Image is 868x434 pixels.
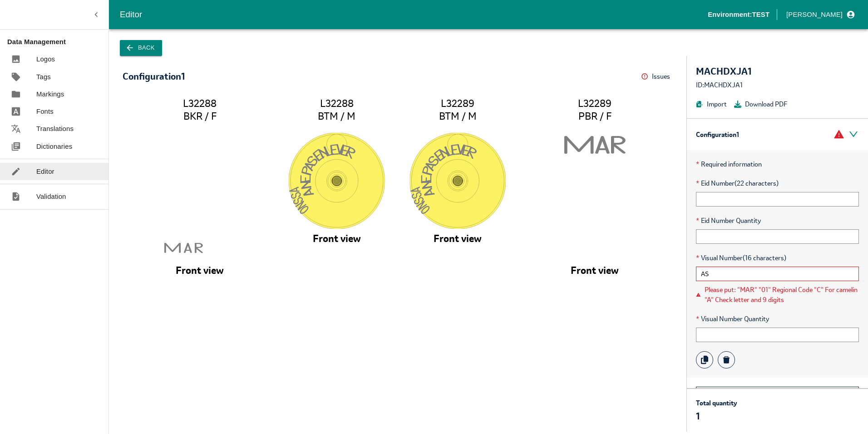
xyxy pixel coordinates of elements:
tspan: R [611,135,626,158]
tspan: PBR / F [578,110,612,122]
tspan: L32288 [183,97,217,110]
p: Fonts [36,106,54,116]
tspan: BTM / M [318,110,355,122]
p: Tags [36,72,51,82]
tspan: R [465,146,478,161]
p: Translations [36,124,74,134]
p: [PERSON_NAME] [786,10,843,20]
span: Visual Number Quantity [696,314,859,324]
button: Issues [641,70,673,84]
button: Import [696,99,727,109]
p: Editor [36,167,54,177]
tspan: R [344,146,357,161]
tspan: A [409,185,424,194]
tspan: A [288,185,302,194]
div: Editor [120,8,708,21]
tspan: Front view [313,232,361,244]
tspan: BTM / M [439,110,477,122]
tspan: Front view [571,264,619,277]
p: 1 [696,410,737,423]
span: Eid Number (22 characters) [696,178,859,188]
tspan: L32289 [578,97,612,110]
div: Please put: "MAR" "01" Regional Code "C" For camelin "A" Check letter and 9 digits [705,285,859,305]
button: Back [120,40,162,56]
div: Configuration 1 [123,71,185,81]
tspan: MA [164,242,195,255]
p: Total quantity [696,398,737,408]
span: Eid Number Quantity [696,216,859,226]
div: MACHDXJA1 [696,65,859,78]
p: Markings [36,89,64,99]
button: Add new configuration [696,387,859,401]
p: Environment: TEST [708,10,769,20]
p: Required information [696,159,859,169]
span: Visual Number (16 characters) [696,253,859,263]
p: Dictionaries [36,141,72,151]
tspan: MA [564,135,611,158]
p: Validation [36,192,66,202]
button: profile [783,7,857,22]
tspan: L32289 [441,97,474,110]
tspan: Front view [434,232,482,244]
div: Configuration 1 [687,119,868,150]
tspan: ONSS [290,190,312,215]
button: Download PDF [734,99,787,109]
p: Logos [36,54,55,64]
tspan: ONSS [411,190,433,215]
div: ID: MACHDXJA1 [696,80,859,90]
tspan: L32288 [320,97,354,110]
tspan: R [195,242,203,255]
tspan: BKR / F [183,110,217,122]
p: Data Management [7,37,108,47]
tspan: Front view [176,264,224,277]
